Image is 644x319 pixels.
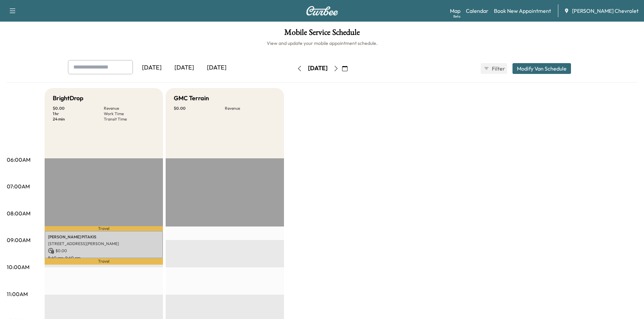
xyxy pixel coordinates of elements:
h6: View and update your mobile appointment schedule. [7,40,637,47]
p: Revenue [104,106,155,111]
p: 08:00AM [7,209,30,217]
span: Filter [492,64,504,73]
p: $ 0.00 [48,248,160,254]
p: 11:00AM [7,290,28,298]
p: 10:00AM [7,263,29,271]
h5: BrightDrop [53,94,84,103]
div: [DATE] [308,64,328,73]
span: [PERSON_NAME] Chevrolet [572,7,639,15]
div: Beta [453,14,460,19]
div: [DATE] [168,60,200,76]
div: [DATE] [136,60,168,76]
p: 1 hr [53,111,104,116]
h5: GMC Terrain [174,94,209,103]
img: Curbee Logo [306,6,338,16]
p: Revenue [225,106,276,111]
p: 06:00AM [7,156,30,164]
button: Filter [481,63,507,74]
p: 24 min [53,116,104,122]
h1: Mobile Service Schedule [7,28,637,40]
p: 8:40 am - 9:40 am [48,255,160,261]
p: 07:00AM [7,182,30,190]
p: [STREET_ADDRESS][PERSON_NAME] [48,241,160,246]
a: MapBeta [450,7,460,15]
p: $ 0.00 [174,106,225,111]
p: 09:00AM [7,236,30,244]
p: [PERSON_NAME] PITAKIS [48,234,160,240]
p: $ 0.00 [53,106,104,111]
p: Travel [45,226,163,231]
div: [DATE] [200,60,233,76]
p: Transit Time [104,116,155,122]
p: Travel [45,258,163,265]
a: Book New Appointment [494,7,551,15]
p: Work Time [104,111,155,116]
button: Modify Van Schedule [512,63,571,74]
a: Calendar [466,7,488,15]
